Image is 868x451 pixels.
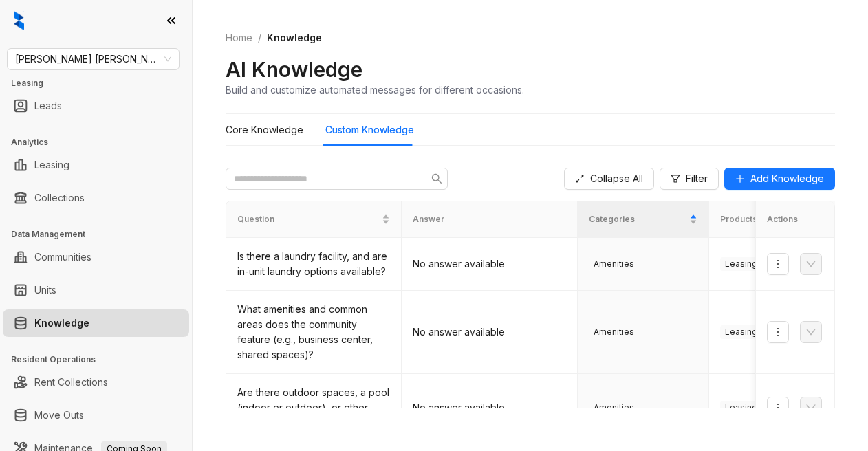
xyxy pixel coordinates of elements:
[402,291,577,374] td: No answer available
[772,402,783,413] span: more
[720,325,762,339] span: Leasing
[3,276,189,304] li: Units
[564,168,654,190] button: Collapse All
[34,309,89,337] a: Knowledge
[735,174,745,184] span: plus
[589,213,686,226] span: Categories
[14,11,24,30] img: logo
[686,171,708,186] span: Filter
[402,238,577,291] td: No answer available
[226,201,402,238] th: Question
[720,401,762,415] span: Leasing
[589,325,639,339] span: Amenities
[750,171,824,186] span: Add Knowledge
[237,302,390,362] div: What amenities and common areas does the community feature (e.g., business center, shared spaces)?
[3,243,189,271] li: Communities
[720,213,818,226] span: Products
[11,136,192,148] h3: Analytics
[772,258,783,269] span: more
[3,401,189,429] li: Move Outs
[3,309,189,337] li: Knowledge
[237,385,390,430] div: Are there outdoor spaces, a pool (indoor or outdoor), or other recreational facilities?
[34,184,85,212] a: Collections
[226,56,362,82] h2: AI Knowledge
[431,173,442,184] span: search
[671,174,680,184] span: filter
[589,257,639,271] span: Amenities
[325,122,414,137] div: Custom Knowledge
[237,213,379,226] span: Question
[258,30,261,45] li: /
[34,401,84,429] a: Move Outs
[720,257,762,271] span: Leasing
[11,228,192,241] h3: Data Management
[15,49,171,69] span: Gates Hudson
[267,32,322,43] span: Knowledge
[590,171,643,186] span: Collapse All
[3,92,189,120] li: Leads
[3,184,189,212] li: Collections
[575,174,585,184] span: expand-alt
[226,82,524,97] div: Build and customize automated messages for different occasions.
[237,249,390,279] div: Is there a laundry facility, and are in-unit laundry options available?
[34,276,56,304] a: Units
[3,151,189,179] li: Leasing
[223,30,255,45] a: Home
[589,401,639,415] span: Amenities
[402,201,577,238] th: Answer
[34,151,69,179] a: Leasing
[34,243,91,271] a: Communities
[11,353,192,366] h3: Resident Operations
[709,201,840,238] th: Products
[226,122,303,137] div: Core Knowledge
[772,327,783,338] span: more
[402,374,577,442] td: No answer available
[660,168,719,190] button: Filter
[34,368,108,396] a: Rent Collections
[11,77,192,89] h3: Leasing
[34,92,62,120] a: Leads
[3,368,189,396] li: Rent Collections
[724,168,835,190] button: Add Knowledge
[756,201,835,238] th: Actions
